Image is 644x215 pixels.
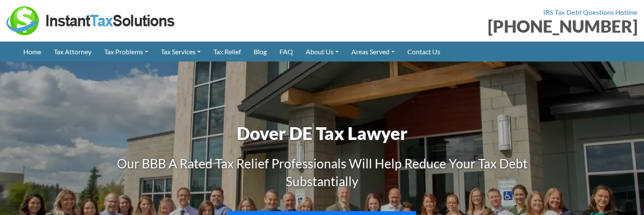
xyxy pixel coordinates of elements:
[543,8,638,16] strong: IRS Tax Debt Questions Hotline
[47,42,98,61] a: Tax Attorney
[247,42,273,61] a: Blog
[273,42,299,61] a: FAQ
[299,42,345,61] a: About Us
[207,42,247,61] a: Tax Relief
[6,6,176,35] img: Instant Tax Solutions Logo
[329,18,638,35] div: [PHONE_NUMBER]
[155,42,207,61] a: Tax Services
[6,16,176,24] a: Instant Tax Solutions Logo
[345,42,401,61] a: Areas Served
[87,154,557,190] h3: Our BBB A Rated Tax Relief Professionals Will Help Reduce Your Tax Debt Substantially
[401,42,447,61] a: Contact Us
[98,42,155,61] a: Tax Problems
[87,121,557,146] h1: Dover DE Tax Lawyer
[17,42,47,61] a: Home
